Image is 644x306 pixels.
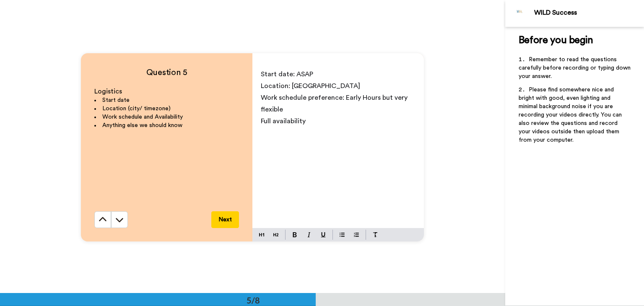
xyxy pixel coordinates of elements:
span: Location: [GEOGRAPHIC_DATA] [261,83,360,89]
img: bold-mark.svg [293,232,297,237]
span: Location (city/ timezone) [102,106,171,112]
span: Start date [102,97,130,103]
span: Start date: ASAP [261,71,313,78]
span: Full availability [261,118,306,124]
img: clear-format.svg [373,232,378,237]
img: underline-mark.svg [321,232,326,237]
img: heading-one-block.svg [259,231,264,238]
h4: Question 5 [94,67,239,78]
div: WILD Success [534,9,644,17]
span: Please find somewhere nice and bright with good, even lighting and minimal background noise if yo... [519,87,623,143]
img: Profile Image [510,3,530,23]
span: Anything else we should know [102,122,182,128]
img: bulleted-block.svg [340,231,345,238]
button: Next [211,211,239,228]
img: heading-two-block.svg [273,231,278,238]
img: italic-mark.svg [307,232,311,237]
span: Logistics [94,88,122,95]
span: Before you begin [519,35,593,45]
div: 5/8 [233,294,273,306]
span: Remember to read the questions carefully before recording or typing down your answer. [519,57,632,79]
img: numbered-block.svg [354,231,359,238]
span: Work schedule and Availability [102,114,183,120]
span: Work schedule preference: Early Hours but very flexible [261,94,409,113]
